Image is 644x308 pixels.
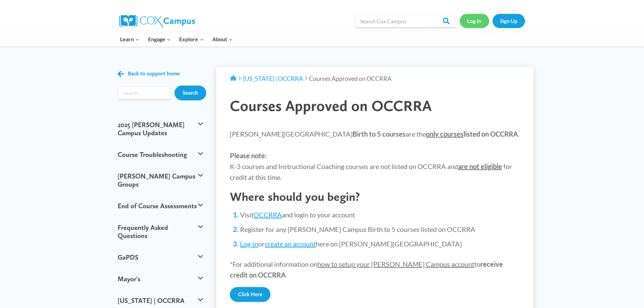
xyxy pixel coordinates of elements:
[426,130,518,138] strong: listed on OCCRRA
[119,15,195,27] img: Cox Campus
[114,114,207,144] button: 2025 [PERSON_NAME] Campus Updates
[118,69,180,79] a: Back to support home
[317,260,474,268] span: how to setup your [PERSON_NAME] Campus account
[493,14,525,28] a: Sign Up
[144,32,175,46] button: Child menu of Engage
[240,224,520,234] li: Register for any [PERSON_NAME] Campus Birth to 5 courses listed on OCCRRA
[118,86,171,100] input: Search input
[208,32,237,46] button: Child menu of About
[460,14,525,28] nav: Secondary Navigation
[230,151,267,160] strong: Please note:
[240,240,258,248] a: Log-in
[240,210,520,219] li: Visit and login to your account
[230,97,432,115] span: Courses Approved on OCCRRA
[175,32,208,46] button: Child menu of Explore
[128,70,180,77] span: Back to support home
[254,211,282,219] a: OCCRRA
[309,75,391,82] span: Courses Approved on OCCRRA
[353,130,406,138] strong: Birth to 5 courses
[240,239,520,248] li: or here on [PERSON_NAME][GEOGRAPHIC_DATA]
[458,162,502,170] strong: are not eligible
[426,130,463,138] span: only courses
[230,260,503,279] strong: receive credit on OCCRRA
[460,14,489,28] a: Log In
[243,75,303,82] a: [US_STATE] | OCCRRA
[174,86,206,100] input: Search
[118,86,171,100] form: Search form
[114,246,207,268] button: GaPDS
[230,75,237,82] a: Support Home
[230,189,520,204] h2: Where should you begin?
[116,32,144,46] button: Child menu of Learn
[355,14,456,28] input: Search Cox Campus
[230,287,270,302] a: Click Here
[114,217,207,246] button: Frequently Asked Questions
[114,165,207,195] button: [PERSON_NAME] Campus Groups
[114,268,207,290] button: Mayor's
[116,32,237,46] nav: Primary Navigation
[230,259,520,280] p: *For additional information on to
[265,240,316,248] a: create an account
[114,144,207,165] button: Course Troubleshooting
[114,195,207,217] button: End of Course Assessments
[230,128,520,183] p: [PERSON_NAME][GEOGRAPHIC_DATA] are the . K-3 courses and Instructional Coaching courses are not l...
